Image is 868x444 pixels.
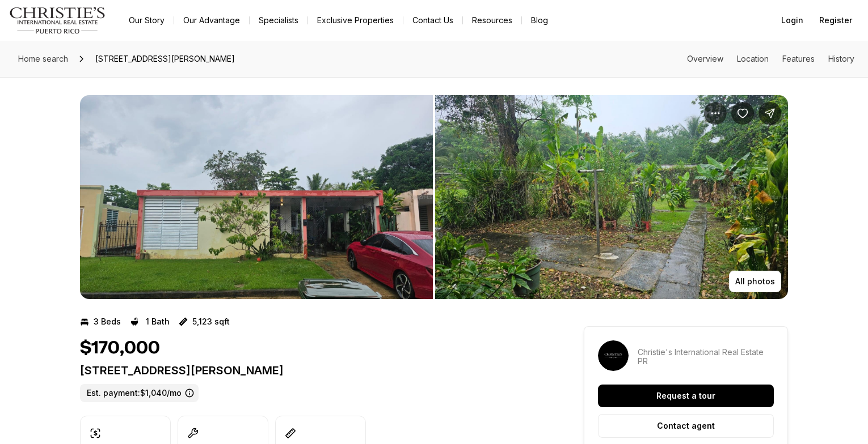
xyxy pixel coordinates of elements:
button: Share Property: 17 CALLE DUARTE [759,102,781,125]
button: Contact agent [598,414,774,438]
button: Contact Us [403,12,462,28]
p: 1 Bath [146,317,170,326]
span: [STREET_ADDRESS][PERSON_NAME] [91,50,239,68]
nav: Page section menu [687,54,854,63]
button: Save Property: 17 CALLE DUARTE [731,102,754,125]
label: Est. payment: $1,040/mo [80,384,199,402]
p: Request a tour [656,391,715,400]
span: Register [819,16,852,25]
p: 3 Beds [94,317,121,326]
button: Login [774,9,810,32]
button: Request a tour [598,385,774,407]
a: Exclusive Properties [308,12,403,28]
li: 1 of 2 [80,95,433,299]
p: 5,123 sqft [192,317,230,326]
img: logo [9,7,106,34]
li: 2 of 2 [435,95,788,299]
span: Login [781,16,803,25]
a: Blog [522,12,557,28]
button: View image gallery [435,95,788,299]
button: View image gallery [80,95,433,299]
a: Our Advantage [174,12,249,28]
button: All photos [729,271,781,292]
a: Resources [463,12,521,28]
div: Listing Photos [80,95,788,299]
p: Contact agent [657,421,715,430]
a: Our Story [120,12,174,28]
p: Christie's International Real Estate PR [638,348,774,366]
a: Home search [14,50,73,68]
a: Specialists [250,12,307,28]
span: Home search [18,54,68,63]
p: All photos [735,277,775,286]
a: Skip to: History [828,54,854,63]
h1: $170,000 [80,338,160,359]
a: Skip to: Location [737,54,769,63]
a: Skip to: Features [782,54,815,63]
p: [STREET_ADDRESS][PERSON_NAME] [80,364,543,377]
button: Property options [704,102,727,125]
button: Register [812,9,859,32]
a: Skip to: Overview [687,54,723,63]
